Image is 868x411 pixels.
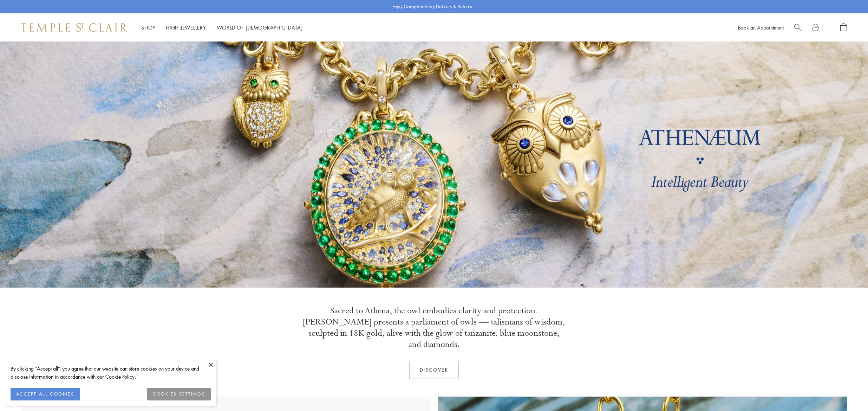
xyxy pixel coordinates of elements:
a: Open Shopping Bag [840,23,847,32]
div: By clicking “Accept all”, you agree that our website can store cookies on your device and disclos... [11,365,211,381]
nav: Main navigation [141,23,303,32]
a: High JewelleryHigh Jewellery [166,24,206,31]
button: COOKIES SETTINGS [147,388,211,400]
a: Discover [410,361,459,379]
button: ACCEPT ALL COOKIES [11,388,80,400]
a: World of [DEMOGRAPHIC_DATA]World of [DEMOGRAPHIC_DATA] [217,24,303,31]
a: ShopShop [141,24,155,31]
p: Sacred to Athena, the owl embodies clarity and protection. [PERSON_NAME] presents a parliament of... [302,305,566,350]
a: Search [794,23,802,32]
p: Enjoy Complimentary Delivery & Returns [392,3,472,10]
a: Book an Appointment [738,24,784,31]
img: Temple St. Clair [21,23,127,32]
